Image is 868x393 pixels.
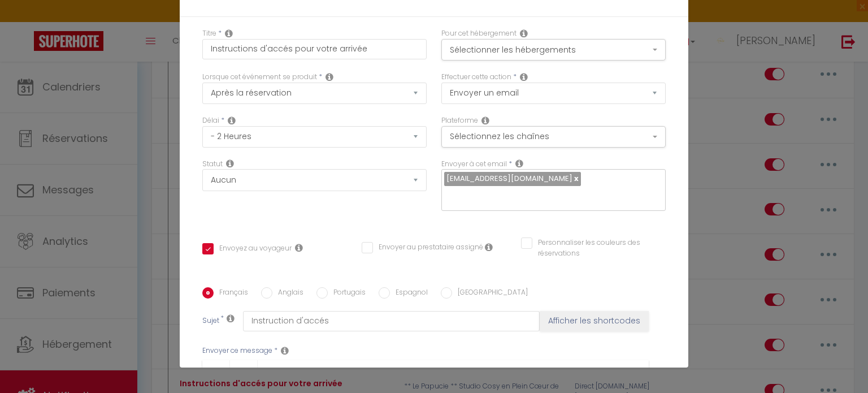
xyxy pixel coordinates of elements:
[481,116,489,125] i: Action Channel
[202,316,219,327] label: Sujet
[441,126,666,148] button: Sélectionnez les chaînes
[214,287,248,300] label: Français
[281,346,289,355] i: Message
[202,360,230,387] a: Bold
[452,287,528,300] label: [GEOGRAPHIC_DATA]
[441,115,478,126] label: Plateforme
[446,173,572,184] span: [EMAIL_ADDRESS][DOMAIN_NAME]
[520,72,528,81] i: Action Type
[228,116,236,125] i: Action Time
[202,72,317,83] label: Lorsque cet événement se produit
[202,346,272,356] label: Envoyer ce message
[390,287,428,300] label: Espagnol
[225,29,233,38] i: Title
[295,243,303,252] i: Envoyer au voyageur
[227,314,235,323] i: Subject
[230,360,258,387] a: Italic
[226,159,234,168] i: Booking status
[515,159,523,168] i: Recipient
[520,29,528,38] i: This Rental
[441,39,666,61] button: Sélectionner les hébergements
[540,311,649,331] button: Afficher les shortcodes
[202,115,219,126] label: Délai
[441,159,507,170] label: Envoyer à cet email
[325,72,333,81] i: Event Occur
[328,287,366,300] label: Portugais
[441,72,511,83] label: Effectuer cette action
[202,159,223,170] label: Statut
[258,360,312,387] a: Shortcode
[202,28,216,39] label: Titre
[485,243,493,252] i: Envoyer au prestataire si il est assigné
[441,28,517,39] label: Pour cet hébergement
[272,287,303,300] label: Anglais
